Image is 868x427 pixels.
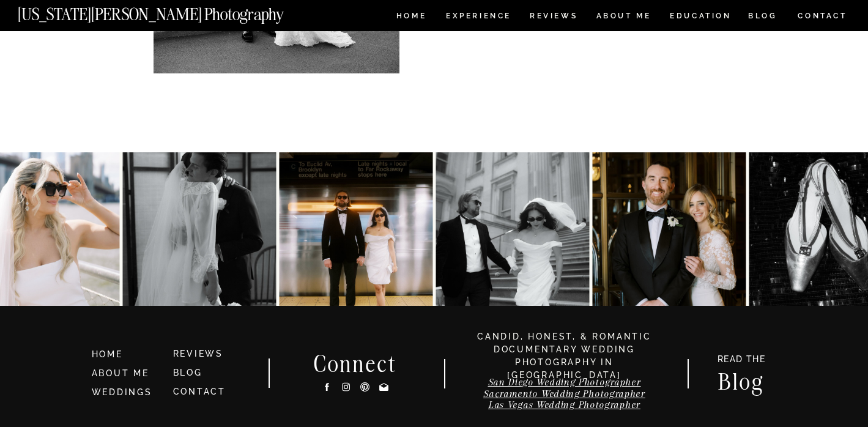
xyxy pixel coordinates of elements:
a: BLOG [173,368,202,377]
a: HOME [394,12,429,23]
a: REVIEWS [173,349,224,358]
a: READ THE [711,355,772,368]
a: CONTACT [797,9,848,23]
a: San Diego Wedding Photographer [488,376,641,388]
a: Blog [706,371,777,390]
a: [US_STATE][PERSON_NAME] Photography [18,6,325,17]
img: K&J [279,152,432,306]
img: Kat & Jett, NYC style [436,152,589,306]
a: EDUCATION [669,12,733,23]
a: Sacramento Wedding Photographer [483,388,645,399]
a: CONTACT [173,387,226,396]
h3: candid, honest, & romantic Documentary Wedding photography in [GEOGRAPHIC_DATA] [462,330,667,369]
a: REVIEWS [530,12,576,23]
a: ABOUT ME [596,12,651,23]
a: Experience [446,12,510,23]
a: BLOG [748,12,777,23]
a: HOME [92,348,163,362]
h2: Connect [298,353,413,373]
img: Anna & Felipe — embracing the moment, and the magic follows. [122,152,276,306]
a: WEDDINGS [92,387,152,397]
a: ABOUT ME [92,368,149,378]
a: Las Vegas Wedding Photographer [488,399,640,410]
